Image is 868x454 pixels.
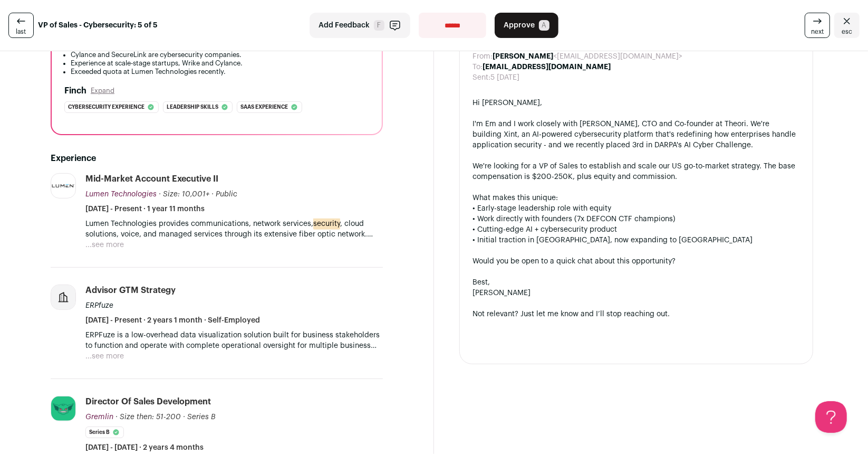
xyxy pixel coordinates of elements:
dd: <[EMAIL_ADDRESS][DOMAIN_NAME]> [493,51,682,62]
span: Add Feedback [319,20,370,31]
span: A [539,20,549,31]
span: · [183,412,185,422]
a: next [805,13,830,38]
div: What makes this unique: [472,193,800,203]
button: Add Feedback F [310,13,410,38]
span: Gremlin [85,413,113,421]
span: [DATE] - Present · 1 year 11 months [85,204,205,214]
dt: Sent: [472,72,490,83]
span: Cybersecurity experience [68,102,144,112]
button: ...see more [85,351,124,362]
span: [DATE] - Present · 2 years 1 month · Self-Employed [85,315,260,326]
b: [EMAIL_ADDRESS][DOMAIN_NAME] [483,63,611,71]
dd: 5 [DATE] [490,72,519,83]
img: 89df3dd7839f1f897a03133bc484f8db19d0736a580b5db3a0c7d3280a3c75d3.jpg [51,396,75,421]
dt: From: [472,51,493,62]
img: company-logo-placeholder-414d4e2ec0e2ddebbe968bf319fdfe5acfe0c9b87f798d344e800bc9a89632a0.png [51,285,75,309]
div: Advisor GTM Strategy [85,285,176,296]
h2: Finch [64,84,86,97]
span: Saas experience [240,102,288,112]
span: Lumen Technologies [85,191,157,198]
li: Cylance and SecureLink are cybersecurity companies. [71,51,369,59]
a: Close [834,13,860,38]
span: next [811,27,824,36]
button: ...see more [85,240,124,250]
span: ERPfuze [85,302,113,309]
span: Public [216,191,237,198]
li: Series B [85,427,124,438]
strong: VP of Sales - Cybersecurity: 5 of 5 [38,20,158,31]
div: • Early-stage leadership role with equity [472,203,800,214]
p: ERPFuze is a low-overhead data visualization solution built for business stakeholders to function... [85,330,383,351]
div: • Initial traction in [GEOGRAPHIC_DATA], now expanding to [GEOGRAPHIC_DATA] [472,235,800,245]
span: [DATE] - [DATE] · 2 years 4 months [85,442,204,453]
div: I'm Em and I work closely with [PERSON_NAME], CTO and Co-founder at Theori. We're building Xint, ... [472,119,800,150]
span: F [374,20,384,31]
h2: Experience [51,152,383,165]
div: We're looking for a VP of Sales to establish and scale our US go-to-market strategy. The base com... [472,161,800,182]
iframe: Help Scout Beacon - Open [815,401,847,433]
div: Would you be open to a quick chat about this opportunity? [472,256,800,267]
li: Exceeded quota at Lumen Technologies recently. [71,68,369,76]
b: [PERSON_NAME] [493,53,553,60]
div: [PERSON_NAME] [472,288,800,298]
p: Lumen Technologies provides communications, network services, , cloud solutions, voice, and manag... [85,219,383,240]
span: · [211,189,214,200]
mark: security [313,218,340,230]
span: · Size then: 51-200 [115,413,181,421]
span: Approve [504,20,535,31]
div: • Work directly with founders (7x DEFCON CTF champions) [472,214,800,224]
button: Expand [91,87,114,95]
span: · Size: 10,001+ [159,191,209,198]
span: last [16,27,26,36]
span: Series B [187,413,216,421]
div: Not relevant? Just let me know and I’ll stop reaching out. [472,309,800,319]
div: Mid-Market Account Executive II [85,173,218,185]
span: esc [842,27,852,36]
span: Leadership skills [167,102,218,112]
div: Best, [472,277,800,288]
a: last [8,13,34,38]
img: 5cd494753f64e5b673a46031807c81a880175ede24748e39b495decb3070ce47.jpg [51,183,75,190]
div: • Cutting-edge AI + cybersecurity product [472,224,800,235]
div: Hi [PERSON_NAME], [472,98,800,108]
dt: To: [472,62,483,72]
div: Director of Sales Development [85,396,211,408]
li: Experience at scale-stage startups, Wrike and Cylance. [71,59,369,68]
button: Approve A [495,13,558,38]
